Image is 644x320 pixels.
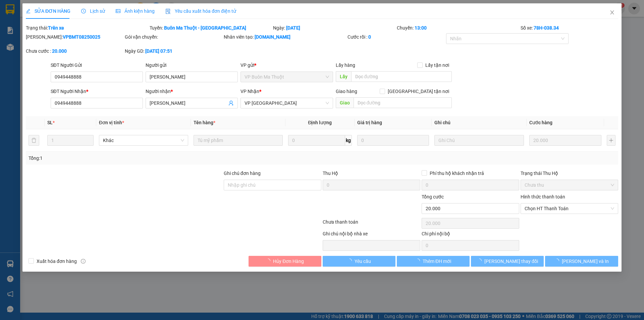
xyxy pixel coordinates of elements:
div: Tổng: 1 [29,154,249,162]
div: VP gửi [241,61,333,69]
div: Người gửi [146,61,238,69]
div: Người nhận [146,88,238,95]
div: Tuyến: [149,24,273,32]
button: delete [29,135,39,146]
span: Cước hàng [529,120,552,125]
b: [DATE] [286,25,301,31]
b: Trên xe [48,25,64,31]
input: 0 [529,135,601,146]
span: Yêu cầu [355,258,371,265]
span: Giao hàng [336,89,357,94]
button: [PERSON_NAME] thay đổi [471,256,544,267]
span: VP Nhận [241,89,260,94]
span: loading [415,259,423,263]
span: Chưa thu [525,180,614,190]
span: Đơn vị tính [99,120,124,125]
span: loading [347,259,355,263]
button: Yêu cầu [323,256,395,267]
input: 0 [357,135,429,146]
span: edit [26,9,31,13]
input: Dọc đường [354,97,452,108]
b: VPBMT08250025 [63,34,100,40]
span: info-circle [81,259,86,264]
span: Lấy hàng [336,62,355,68]
div: Nhân viên tạo: [224,33,346,41]
div: Trạng thái: [25,24,149,32]
b: [DATE] 07:51 [145,48,172,54]
span: Phí thu hộ khách nhận trả [427,170,487,177]
div: Trạng thái Thu Hộ [521,170,618,177]
b: 78H-038.34 [534,25,559,31]
div: Ghi chú nội bộ nhà xe [323,230,420,240]
button: Hủy Đơn Hàng [249,256,321,267]
input: Ghi chú đơn hàng [224,180,321,190]
span: Tổng cước [422,194,444,199]
span: Yêu cầu xuất hóa đơn điện tử [165,8,236,14]
div: Chưa cước : [26,47,123,55]
th: Ghi chú [432,116,527,129]
span: Hủy Đơn Hàng [273,258,304,265]
div: Số xe: [520,24,619,32]
input: Ghi Chú [435,135,524,146]
b: 13:00 [415,25,427,31]
span: SL [47,120,53,125]
b: 0 [368,34,371,40]
span: VP Tuy Hòa [245,98,329,108]
span: Chọn HT Thanh Toán [525,203,614,214]
div: Ngày: [273,24,396,32]
span: [GEOGRAPHIC_DATA] tận nơi [385,88,452,95]
button: [PERSON_NAME] và In [545,256,618,267]
span: Định lượng [308,120,332,125]
span: VP Buôn Ma Thuột [245,72,329,82]
div: Chuyến: [396,24,520,32]
span: [PERSON_NAME] và In [562,258,609,265]
span: SỬA ĐƠN HÀNG [26,8,70,14]
div: Chưa thanh toán [322,218,421,230]
span: Ảnh kiện hàng [116,8,155,14]
label: Ghi chú đơn hàng [224,171,261,176]
span: Giao [336,97,354,108]
span: Thu Hộ [323,171,338,176]
img: icon [165,9,171,14]
span: Tên hàng [194,120,215,125]
span: close [609,10,615,15]
button: Close [603,3,622,22]
button: Thêm ĐH mới [397,256,470,267]
label: Hình thức thanh toán [521,194,565,199]
span: Thêm ĐH mới [423,258,451,265]
span: [PERSON_NAME] thay đổi [484,258,538,265]
span: user-add [229,100,234,106]
span: picture [116,9,120,13]
span: clock-circle [81,9,86,13]
span: Lấy tận nơi [423,61,452,69]
button: plus [607,135,615,146]
div: SĐT Người Nhận [51,88,143,95]
div: [PERSON_NAME]: [26,33,123,41]
b: Buôn Ma Thuột - [GEOGRAPHIC_DATA] [164,25,246,31]
div: Ngày GD: [125,47,222,55]
span: loading [266,259,273,263]
span: loading [477,259,484,263]
div: Cước rồi : [347,33,445,41]
span: loading [554,259,562,263]
span: Xuất hóa đơn hàng [34,258,79,265]
input: VD: Bàn, Ghế [194,135,283,146]
input: Dọc đường [351,71,452,82]
span: Lịch sử [81,8,105,14]
b: 20.000 [52,48,67,54]
span: Lấy [336,71,351,82]
span: kg [345,135,352,146]
span: Khác [103,135,184,145]
div: Chi phí nội bộ [422,230,519,240]
span: Giá trị hàng [357,120,382,125]
div: SĐT Người Gửi [51,61,143,69]
div: Gói vận chuyển: [125,33,222,41]
b: [DOMAIN_NAME] [255,34,290,40]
